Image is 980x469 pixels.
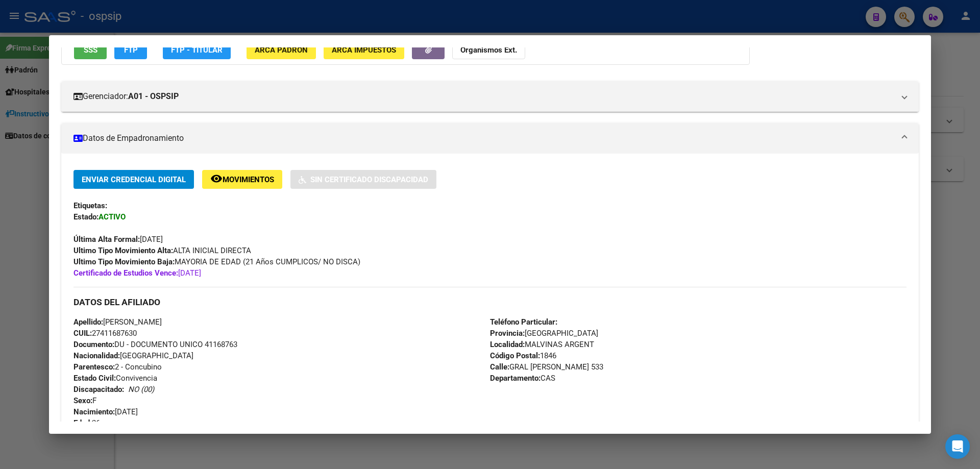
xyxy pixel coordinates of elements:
button: SSS [74,40,107,59]
strong: Apellido: [73,317,103,327]
strong: Certificado de Estudios Vence: [73,268,178,278]
span: CAS [490,374,555,383]
button: Organismos Ext. [452,40,525,59]
span: [GEOGRAPHIC_DATA] [73,351,193,360]
button: ARCA Padrón [247,40,316,59]
strong: Parentesco: [73,362,115,372]
strong: Provincia: [490,329,525,338]
strong: Ultimo Tipo Movimiento Baja: [73,257,175,266]
mat-icon: remove_red_eye [210,172,223,185]
strong: Edad: [73,418,92,428]
mat-panel-title: Gerenciador: [73,90,894,103]
span: Convivencia [73,374,157,383]
span: MALVINAS ARGENT [490,340,594,349]
strong: Estado: [73,212,99,221]
span: 2 - Concubino [73,362,162,372]
strong: Discapacitado: [73,385,124,394]
span: [DATE] [73,268,201,278]
span: ARCA Padrón [255,45,308,55]
button: FTP - Titular [163,40,231,59]
strong: ACTIVO [99,212,126,221]
strong: Código Postal: [490,351,540,360]
button: Movimientos [202,170,282,189]
strong: Calle: [490,362,509,372]
i: NO (00) [128,385,154,394]
strong: A01 - OSPSIP [128,90,179,103]
span: ARCA Impuestos [332,45,396,55]
button: ARCA Impuestos [324,40,404,59]
span: FTP - Titular [171,45,223,55]
div: Open Intercom Messenger [945,434,970,459]
span: Sin Certificado Discapacidad [310,175,428,184]
strong: Teléfono Particular: [490,317,557,327]
span: SSS [84,45,97,55]
span: [GEOGRAPHIC_DATA] [490,329,598,338]
mat-expansion-panel-header: Gerenciador:A01 - OSPSIP [61,81,919,112]
mat-expansion-panel-header: Datos de Empadronamiento [61,123,919,154]
span: MAYORIA DE EDAD (21 Años CUMPLICOS/ NO DISCA) [73,257,360,266]
strong: Documento: [73,340,114,349]
strong: Nacimiento: [73,407,115,416]
strong: Sexo: [73,396,92,405]
span: [DATE] [73,235,163,244]
span: FTP [124,45,138,55]
strong: Departamento: [490,374,541,383]
strong: CUIL: [73,329,92,338]
strong: Organismos Ext. [460,45,517,55]
span: F [73,396,96,405]
span: ALTA INICIAL DIRECTA [73,246,251,255]
h3: DATOS DEL AFILIADO [73,297,906,308]
strong: Etiquetas: [73,201,107,210]
mat-panel-title: Datos de Empadronamiento [73,132,894,144]
span: Enviar Credencial Digital [82,175,186,184]
strong: Estado Civil: [73,374,116,383]
button: Sin Certificado Discapacidad [290,170,436,189]
strong: Nacionalidad: [73,351,120,360]
span: GRAL [PERSON_NAME] 533 [490,362,603,372]
span: [DATE] [73,407,138,416]
strong: Última Alta Formal: [73,235,140,244]
strong: Ultimo Tipo Movimiento Alta: [73,246,173,255]
span: 1846 [490,351,556,360]
span: DU - DOCUMENTO UNICO 41168763 [73,340,237,349]
button: FTP [114,40,147,59]
span: 26 [73,418,100,428]
button: Enviar Credencial Digital [73,170,194,189]
span: [PERSON_NAME] [73,317,162,327]
span: 27411687630 [73,329,137,338]
span: Movimientos [223,175,274,184]
strong: Localidad: [490,340,525,349]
